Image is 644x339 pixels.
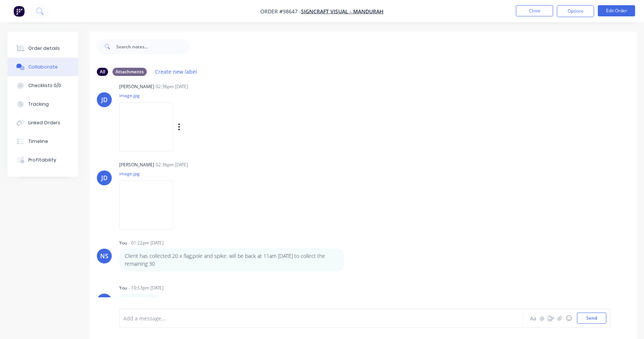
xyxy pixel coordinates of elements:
div: You [119,240,127,246]
div: You [119,285,127,291]
div: 02:36pm [DATE] [156,161,188,168]
p: Client has collected 20 x flag,pole and spike. will be back at 11am [DATE] to collect the remaini... [125,252,338,268]
div: All [97,68,108,76]
button: Send [577,313,606,324]
div: Linked Orders [28,119,60,126]
button: @ [537,314,546,323]
button: Edit Order [598,5,635,16]
button: Order details [7,39,78,58]
button: Tracking [7,95,78,113]
button: Checklists 0/0 [7,76,78,95]
button: Linked Orders [7,113,78,132]
div: [PERSON_NAME] [119,161,154,168]
div: 02:36pm [DATE] [156,83,188,90]
div: NS [100,297,108,306]
span: Order #98647 - [260,8,301,15]
div: Collaborate [28,64,58,70]
a: Signcraft Visual - Mandurah [301,8,384,15]
button: Collaborate [7,58,78,76]
div: JD [101,95,108,104]
button: Close [516,5,553,16]
div: JD [101,173,108,182]
button: Create new label [151,67,201,77]
p: image.jpg [119,170,180,177]
div: Order details [28,45,60,52]
button: Options [557,5,594,17]
div: Attachments [112,68,147,76]
div: Checklists 0/0 [28,82,61,89]
button: Aa [529,314,537,323]
div: [PERSON_NAME] [119,83,154,90]
div: Tracking [28,101,49,108]
button: Profitability [7,151,78,169]
div: Profitability [28,157,56,163]
button: ☺ [564,314,573,323]
div: - 10:53pm [DATE] [129,285,164,291]
div: NS [100,252,108,260]
p: image.jpg [119,92,256,99]
div: Timeline [28,138,48,145]
input: Search notes... [116,39,190,54]
div: - 01:22pm [DATE] [129,240,164,246]
img: Factory [13,6,25,17]
button: Timeline [7,132,78,151]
